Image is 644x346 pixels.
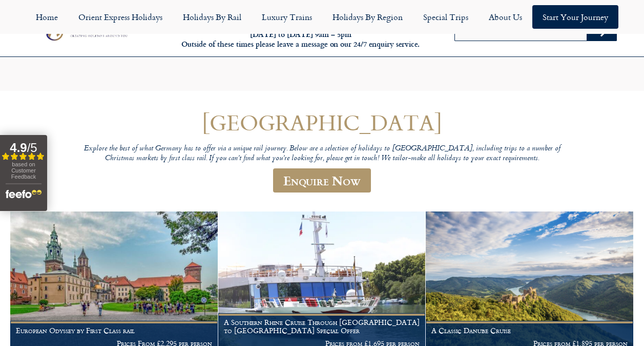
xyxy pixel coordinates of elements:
a: Holidays by Rail [173,5,252,29]
a: Home [26,5,68,29]
a: Start your Journey [532,5,618,29]
a: About Us [479,5,532,29]
a: Holidays by Region [322,5,413,29]
a: Enquire Now [273,168,371,193]
a: Orient Express Holidays [68,5,173,29]
h1: A Classic Danube Cruise [431,326,628,335]
h6: [DATE] to [DATE] 9am – 5pm Outside of these times please leave a message on our 24/7 enquiry serv... [174,30,427,49]
h1: A Southern Rhine Cruise Through [GEOGRAPHIC_DATA] to [GEOGRAPHIC_DATA] Special Offer [224,318,420,335]
h1: European Odyssey by First Class rail [16,326,212,335]
a: Luxury Trains [252,5,322,29]
a: Special Trips [413,5,479,29]
h1: [GEOGRAPHIC_DATA] [76,110,568,134]
nav: Menu [5,5,639,29]
p: Explore the best of what Germany has to offer via a unique rail journey. Below are a selection of... [76,144,568,163]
